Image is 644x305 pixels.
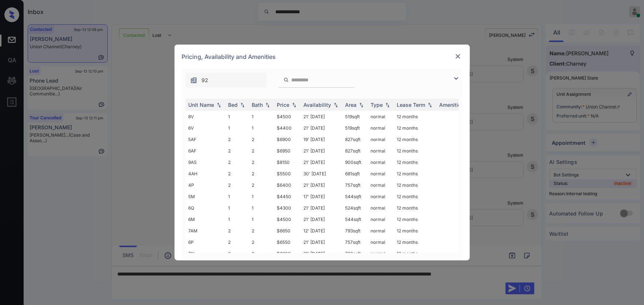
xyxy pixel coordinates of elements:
td: 12 months [394,168,437,179]
td: 9AS [186,157,225,168]
td: 6M [186,214,225,225]
div: Bath [252,102,263,108]
td: $4500 [274,214,301,225]
td: 5M [186,191,225,202]
td: normal [368,214,394,225]
td: 7AM [186,225,225,236]
div: Area [345,102,357,108]
td: 17' [DATE] [301,191,342,202]
td: 757 sqft [342,236,368,248]
span: 92 [202,76,209,84]
td: $6400 [274,179,301,191]
td: 2 [249,179,274,191]
img: sorting [239,102,246,108]
td: 757 sqft [342,179,368,191]
td: 12 months [394,214,437,225]
td: $4450 [274,191,301,202]
td: 2 [225,157,249,168]
td: normal [368,179,394,191]
td: 6AF [186,145,225,157]
td: 12 months [394,157,437,168]
td: 544 sqft [342,191,368,202]
td: $8150 [274,157,301,168]
td: 544 sqft [342,214,368,225]
td: normal [368,236,394,248]
td: $4500 [274,111,301,122]
td: 21' [DATE] [301,248,342,259]
img: icon-zuma [452,74,461,83]
td: 21' [DATE] [301,179,342,191]
td: 12 months [394,248,437,259]
td: 2 [225,225,249,236]
td: 2 [249,236,274,248]
td: 6V [186,122,225,134]
td: 12 months [394,111,437,122]
img: sorting [290,102,298,108]
td: 1 [225,111,249,122]
td: 2 [225,145,249,157]
td: 21' [DATE] [301,202,342,214]
td: normal [368,225,394,236]
td: 12 months [394,145,437,157]
td: 760 sqft [342,248,368,259]
img: sorting [426,102,434,108]
img: sorting [384,102,391,108]
td: 827 sqft [342,145,368,157]
td: $6950 [274,145,301,157]
td: $6650 [274,225,301,236]
td: 1 [225,122,249,134]
td: 7AL [186,248,225,259]
td: 1 [249,202,274,214]
div: Amenities [440,102,464,108]
div: Unit Name [189,102,214,108]
td: normal [368,145,394,157]
td: 519 sqft [342,111,368,122]
img: sorting [332,102,340,108]
td: 2 [249,145,274,157]
td: 21' [DATE] [301,214,342,225]
td: 524 sqft [342,202,368,214]
td: 12' [DATE] [301,225,342,236]
td: 1 [249,122,274,134]
td: 30' [DATE] [301,168,342,179]
td: 1 [249,214,274,225]
td: $4300 [274,202,301,214]
td: 12 months [394,134,437,145]
td: $6550 [274,236,301,248]
td: normal [368,168,394,179]
td: 12 months [394,191,437,202]
td: 6P [186,236,225,248]
td: 2 [225,248,249,259]
td: 12 months [394,122,437,134]
td: 2 [225,236,249,248]
td: normal [368,122,394,134]
td: 2 [249,134,274,145]
td: 1 [225,191,249,202]
td: normal [368,202,394,214]
img: icon-zuma [190,77,197,84]
td: 2 [249,157,274,168]
td: 21' [DATE] [301,122,342,134]
td: 1 [225,202,249,214]
td: normal [368,111,394,122]
div: Bed [228,102,238,108]
td: normal [368,134,394,145]
td: 2 [225,168,249,179]
td: 2 [225,179,249,191]
td: 2 [249,168,274,179]
td: 827 sqft [342,134,368,145]
td: 2 [249,225,274,236]
td: normal [368,157,394,168]
td: 900 sqft [342,157,368,168]
div: Price [277,102,290,108]
td: $6800 [274,248,301,259]
img: sorting [215,102,223,108]
td: 5AF [186,134,225,145]
td: 2 [225,134,249,145]
img: close [454,53,462,60]
td: normal [368,191,394,202]
td: $6900 [274,134,301,145]
img: sorting [358,102,365,108]
div: Type [371,102,383,108]
td: 21' [DATE] [301,145,342,157]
